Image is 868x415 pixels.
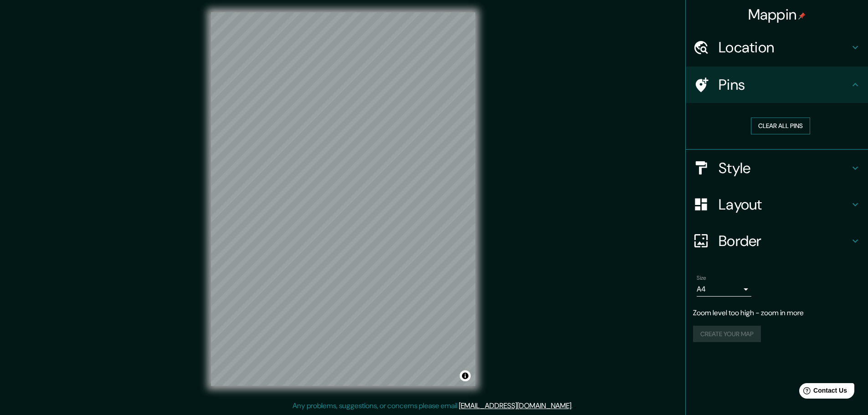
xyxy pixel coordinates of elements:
div: Border [686,223,868,259]
div: Pins [686,67,868,103]
p: Zoom level too high - zoom in more [693,307,861,318]
h4: Pins [719,76,850,94]
div: Style [686,150,868,186]
a: [EMAIL_ADDRESS][DOMAIN_NAME] [459,401,571,410]
h4: Mappin [748,5,806,24]
div: A4 [697,282,751,297]
p: Any problems, suggestions, or concerns please email . [293,400,573,411]
div: . [573,400,574,411]
label: Size [697,274,706,282]
button: Toggle attribution [460,370,471,381]
button: Clear all pins [751,118,810,134]
div: . [574,400,576,411]
iframe: Help widget launcher [787,379,858,405]
h4: Location [719,38,850,56]
h4: Border [719,232,850,250]
canvas: Map [211,12,475,386]
div: Layout [686,186,868,223]
h4: Style [719,159,850,177]
div: Location [686,29,868,66]
h4: Layout [719,195,850,214]
img: pin-icon.png [798,12,806,20]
